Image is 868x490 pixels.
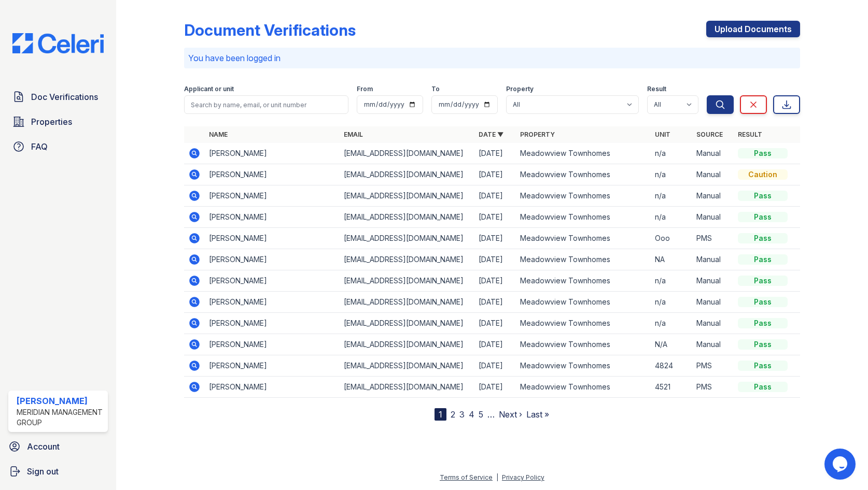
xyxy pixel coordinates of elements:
td: 4521 [651,377,692,398]
td: [EMAIL_ADDRESS][DOMAIN_NAME] [340,313,474,334]
td: [DATE] [474,228,516,249]
td: Meadowview Townhomes [516,377,651,398]
td: [DATE] [474,270,516,292]
td: [EMAIL_ADDRESS][DOMAIN_NAME] [340,185,474,207]
td: [PERSON_NAME] [205,228,340,249]
td: [EMAIL_ADDRESS][DOMAIN_NAME] [340,334,474,355]
span: Account [27,440,60,453]
a: Terms of Service [440,473,493,481]
td: Meadowview Townhomes [516,292,651,313]
td: Manual [692,313,734,334]
span: Properties [31,116,72,128]
span: … [487,408,495,421]
td: n/a [651,185,692,207]
td: Meadowview Townhomes [516,143,651,164]
td: [DATE] [474,185,516,207]
label: To [431,85,440,93]
input: Search by name, email, or unit number [184,95,348,114]
td: 4824 [651,355,692,377]
span: Sign out [27,465,59,478]
td: n/a [651,270,692,292]
td: n/a [651,143,692,164]
a: FAQ [8,136,108,157]
a: Last » [526,409,549,420]
td: [DATE] [474,313,516,334]
div: 1 [435,408,446,421]
td: [PERSON_NAME] [205,249,340,270]
td: [DATE] [474,143,516,164]
div: Document Verifications [184,21,356,39]
td: [EMAIL_ADDRESS][DOMAIN_NAME] [340,270,474,292]
td: [PERSON_NAME] [205,207,340,228]
td: n/a [651,313,692,334]
a: Email [344,131,363,138]
div: Pass [738,233,788,243]
div: Caution [738,169,788,180]
td: Manual [692,334,734,355]
td: Manual [692,292,734,313]
div: Pass [738,382,788,392]
a: Next › [499,409,522,420]
div: Pass [738,318,788,328]
td: [DATE] [474,249,516,270]
div: Meridian Management Group [17,407,104,428]
a: Result [738,131,762,138]
td: [DATE] [474,334,516,355]
iframe: chat widget [824,449,858,480]
td: [DATE] [474,355,516,377]
td: n/a [651,164,692,185]
td: [EMAIL_ADDRESS][DOMAIN_NAME] [340,249,474,270]
a: Unit [655,131,670,138]
td: [PERSON_NAME] [205,334,340,355]
td: n/a [651,207,692,228]
td: Manual [692,207,734,228]
td: Meadowview Townhomes [516,164,651,185]
a: Sign out [4,461,112,482]
a: Property [520,131,555,138]
td: [PERSON_NAME] [205,270,340,292]
div: Pass [738,254,788,265]
span: FAQ [31,140,48,153]
div: Pass [738,339,788,350]
div: Pass [738,191,788,201]
div: Pass [738,276,788,286]
td: N/A [651,334,692,355]
td: Manual [692,270,734,292]
td: [EMAIL_ADDRESS][DOMAIN_NAME] [340,143,474,164]
div: Pass [738,148,788,158]
a: 3 [459,409,465,420]
a: 2 [451,409,455,420]
td: Meadowview Townhomes [516,207,651,228]
a: 4 [469,409,474,420]
td: Manual [692,249,734,270]
td: PMS [692,377,734,398]
td: [EMAIL_ADDRESS][DOMAIN_NAME] [340,292,474,313]
a: Upload Documents [706,21,800,37]
td: PMS [692,228,734,249]
td: [PERSON_NAME] [205,377,340,398]
div: | [496,473,498,481]
td: [DATE] [474,207,516,228]
img: CE_Logo_Blue-a8612792a0a2168367f1c8372b55b34899dd931a85d93a1a3d3e32e68fde9ad4.png [4,33,112,53]
td: n/a [651,292,692,313]
div: [PERSON_NAME] [17,395,104,407]
a: Name [209,131,228,138]
td: [EMAIL_ADDRESS][DOMAIN_NAME] [340,377,474,398]
a: 5 [479,409,483,420]
a: Privacy Policy [502,473,544,481]
td: Manual [692,164,734,185]
td: Meadowview Townhomes [516,313,651,334]
td: [PERSON_NAME] [205,143,340,164]
td: [DATE] [474,164,516,185]
td: Meadowview Townhomes [516,228,651,249]
td: NA [651,249,692,270]
td: [EMAIL_ADDRESS][DOMAIN_NAME] [340,228,474,249]
td: [PERSON_NAME] [205,164,340,185]
label: Property [506,85,534,93]
div: Pass [738,297,788,307]
td: [PERSON_NAME] [205,313,340,334]
td: Meadowview Townhomes [516,270,651,292]
label: Applicant or unit [184,85,234,93]
td: [PERSON_NAME] [205,355,340,377]
td: PMS [692,355,734,377]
